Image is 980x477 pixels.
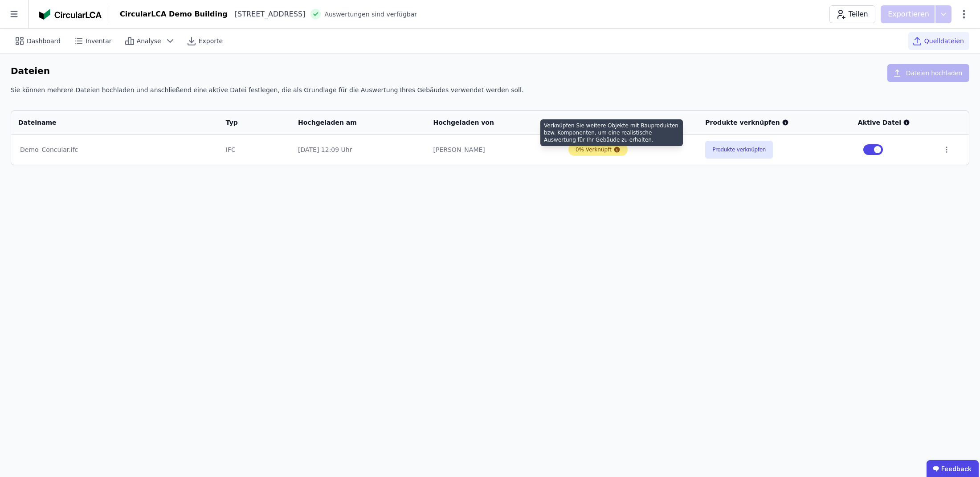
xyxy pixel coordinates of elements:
div: CircularLCA Demo Building [120,9,228,20]
span: Analyse [137,37,161,45]
h6: Dateien [11,64,50,78]
div: Demo_Concular.ifc [20,145,210,154]
div: Dateiname [18,118,200,127]
div: Hochgeladen am [298,118,408,127]
img: Concular [39,9,102,20]
p: Exportieren [888,9,931,20]
div: [STREET_ADDRESS] [228,9,306,20]
div: Sie können mehrere Dateien hochladen und anschließend eine aktive Datei festlegen, die als Grundl... [11,86,969,102]
span: Auswertungen sind verfügbar [324,10,417,19]
div: Aktive Datei [858,118,929,127]
div: Produkte verknüpfen [705,118,844,127]
span: Inventar [86,37,112,45]
button: Produkte verknüpfen [705,141,773,159]
div: Verknüpfen Sie weitere Objekte mit Bauprodukten bzw. Komponenten, um eine realistische Auswertung... [540,119,683,146]
div: IFC [226,145,284,154]
span: Dashboard [27,37,61,45]
div: 0% Verknüpft [576,146,612,153]
div: [PERSON_NAME] [433,145,554,154]
div: Hochgeladen von [433,118,543,127]
div: Status [568,118,691,127]
button: Dateien hochladen [887,64,969,82]
button: Teilen [829,5,875,23]
div: Typ [226,118,273,127]
div: [DATE] 12:09 Uhr [298,145,419,154]
span: Quelldateien [924,37,964,45]
span: Exporte [199,37,223,45]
